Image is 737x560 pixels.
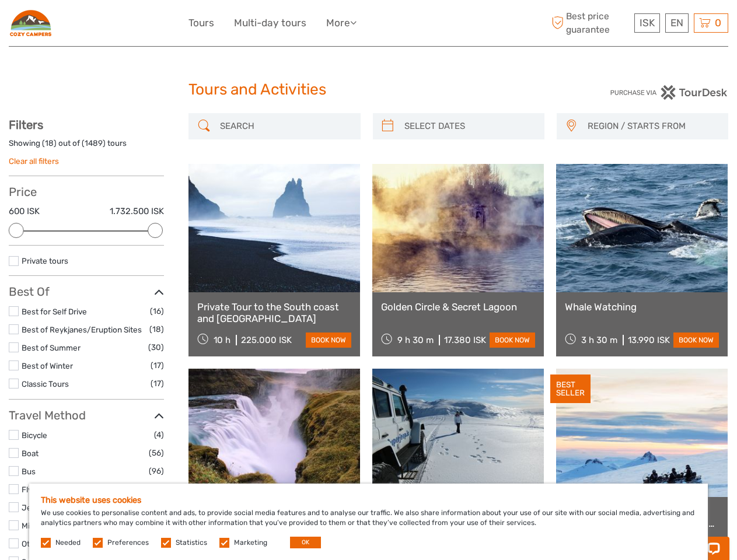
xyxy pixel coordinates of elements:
a: Best of Summer [22,343,81,352]
a: book now [673,332,719,348]
span: (18) [149,323,164,336]
div: 17.380 ISK [444,335,486,345]
span: 3 h 30 m [581,335,617,345]
span: (56) [149,446,164,460]
p: Chat now [16,20,132,30]
h3: Price [9,185,164,199]
span: (17) [151,359,164,372]
span: 0 [713,17,723,29]
a: Flying [22,485,43,494]
a: Bicycle [22,430,47,440]
label: Statistics [176,538,207,548]
label: Needed [55,538,81,548]
h5: This website uses cookies [41,495,696,505]
a: Tours [188,15,214,32]
a: Private tours [22,256,68,265]
h3: Best Of [9,285,164,299]
button: Open LiveChat chat widget [134,18,148,32]
label: 600 ISK [9,205,40,218]
a: Best for Self Drive [22,307,87,316]
img: 2916-fe44121e-5e7a-41d4-ae93-58bc7d852560_logo_small.png [9,9,53,37]
a: Mini Bus / Car [22,521,72,530]
label: Preferences [107,538,149,548]
span: ISK [640,17,655,29]
a: book now [306,332,351,348]
div: We use cookies to personalise content and ads, to provide social media features and to analyse ou... [29,484,708,560]
span: (15) [150,482,164,496]
a: Bus [22,467,36,476]
a: Clear all filters [9,156,59,166]
span: 9 h 30 m [397,335,434,345]
a: Whale Watching [565,301,719,313]
div: Showing ( ) out of ( ) tours [9,138,164,156]
span: (4) [154,428,164,442]
img: PurchaseViaTourDesk.png [610,85,728,100]
a: Jeep / 4x4 [22,503,62,512]
label: 1489 [85,138,103,149]
span: (17) [151,377,164,390]
a: book now [490,332,535,348]
label: Marketing [234,538,267,548]
span: (16) [150,304,164,318]
h3: Travel Method [9,408,164,422]
a: Private Tour to the South coast and [GEOGRAPHIC_DATA] [197,301,351,325]
a: Classic Tours [22,379,69,388]
input: SELECT DATES [400,116,539,136]
a: Boat [22,449,39,458]
div: BEST SELLER [550,374,591,404]
a: Best of Winter [22,361,73,370]
div: 225.000 ISK [241,335,292,345]
label: 18 [45,138,54,149]
strong: Filters [9,118,43,132]
span: Best price guarantee [549,10,631,36]
a: Best of Reykjanes/Eruption Sites [22,325,142,334]
h1: Tours and Activities [188,80,549,99]
span: (96) [149,464,164,478]
span: 10 h [214,335,230,345]
button: REGION / STARTS FROM [582,117,722,136]
input: SEARCH [215,116,354,136]
div: EN [665,13,689,33]
button: OK [290,537,321,548]
a: Golden Circle & Secret Lagoon [381,301,535,313]
span: (30) [148,341,164,354]
a: Other / Non-Travel [22,539,89,548]
label: 1.732.500 ISK [110,205,164,218]
div: 13.990 ISK [628,335,670,345]
a: More [326,15,357,32]
a: Multi-day tours [234,15,306,32]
